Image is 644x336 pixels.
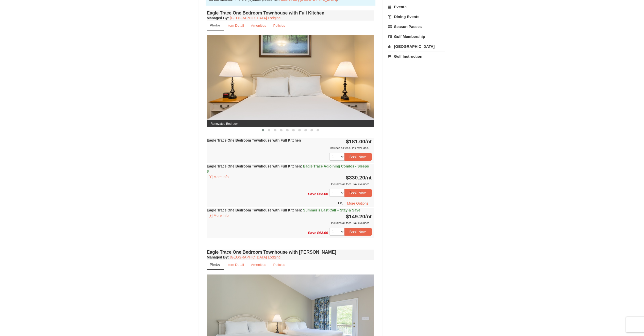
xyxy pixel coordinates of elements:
small: Item Detail [227,263,244,267]
span: Managed By [207,16,228,20]
span: Managed By [207,255,228,259]
a: Policies [270,260,288,270]
small: Photos [210,23,221,27]
a: Golf Membership [388,32,445,41]
a: Photos [207,260,224,270]
strong: : [207,255,229,259]
span: /nt [365,139,372,144]
small: Policies [273,263,285,267]
span: : [301,208,302,212]
img: Renovated Bedroom [207,35,374,127]
span: Save [308,231,316,235]
strong: Eagle Trace One Bedroom Townhouse with Full Kitchen [207,208,360,212]
a: Item Detail [224,21,247,30]
a: [GEOGRAPHIC_DATA] Lodging [230,16,280,20]
span: Or, [338,201,343,205]
a: Season Passes [388,22,445,31]
strong: Eagle Trace One Bedroom Townhouse with Full Kitchen [207,164,369,173]
button: [+] More Info [207,174,230,180]
a: [GEOGRAPHIC_DATA] [388,42,445,51]
small: Amenities [251,24,266,27]
span: Renovated Bedroom [207,120,374,127]
div: Includes all fees. Tax excluded. [207,220,372,225]
h4: Eagle Trace One Bedroom Townhouse with Full Kitchen [207,10,374,16]
small: Item Detail [227,24,244,27]
span: $149.20 [346,213,365,219]
a: Policies [270,21,288,30]
span: : [301,164,302,168]
a: Item Detail [224,260,247,270]
div: Includes all fees. Tax excluded. [207,145,372,150]
h4: Eagle Trace One Bedroom Townhouse with [PERSON_NAME] [207,250,374,255]
small: Photos [210,263,221,266]
a: Golf Instruction [388,52,445,61]
a: [GEOGRAPHIC_DATA] Lodging [230,255,280,259]
span: Summer’s Last Call – Stay & Save [303,208,360,212]
strong: $181.00 [346,139,372,144]
button: Book Now! [344,228,372,236]
small: Amenities [251,263,266,267]
a: Dining Events [388,12,445,21]
a: Amenities [248,21,270,30]
button: Book Now! [344,153,372,161]
strong: Eagle Trace One Bedroom Townhouse with Full Kitchen [207,138,301,142]
div: Includes all fees. Tax excluded. [207,181,372,187]
button: [+] More Info [207,213,230,218]
small: Policies [273,24,285,27]
button: More Options [344,200,372,207]
a: Amenities [248,260,270,270]
strong: : [207,16,229,20]
button: Book Now! [344,189,372,197]
a: Photos [207,21,224,30]
span: /nt [365,175,372,180]
span: $330.20 [346,175,365,180]
span: Save [308,192,316,196]
span: $63.60 [317,192,328,196]
span: $63.60 [317,231,328,235]
a: Events [388,2,445,11]
span: /nt [365,213,372,219]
